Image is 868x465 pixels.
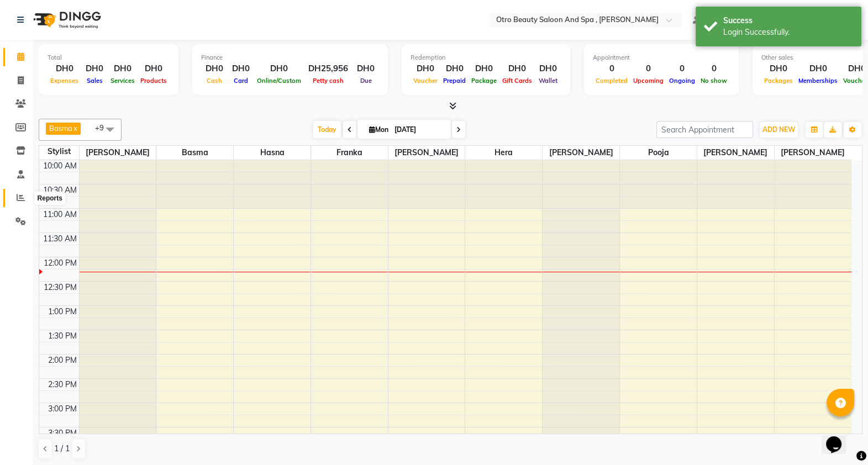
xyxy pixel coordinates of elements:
[41,282,79,293] div: 12:30 PM
[723,15,853,27] div: Success
[84,77,106,84] span: Sales
[822,421,857,454] iframe: chat widget
[762,125,795,134] span: ADD NEW
[80,146,156,160] span: [PERSON_NAME]
[41,233,79,245] div: 11:30 AM
[440,77,469,84] span: Prepaid
[543,146,619,160] span: [PERSON_NAME]
[201,62,228,75] div: DH0
[156,146,233,160] span: Basma
[761,77,796,84] span: Packages
[388,146,465,160] span: [PERSON_NAME]
[46,427,79,439] div: 3:30 PM
[698,62,730,75] div: 0
[108,62,138,75] div: DH0
[304,62,353,75] div: DH25,956
[469,62,499,75] div: DH0
[204,77,225,84] span: Cash
[49,124,72,133] span: Basma
[46,403,79,415] div: 3:00 PM
[254,77,304,84] span: Online/Custom
[41,184,79,196] div: 10:30 AM
[761,62,796,75] div: DH0
[46,379,79,390] div: 2:30 PM
[41,257,79,269] div: 12:00 PM
[357,77,375,84] span: Due
[46,306,79,318] div: 1:00 PM
[254,62,304,75] div: DH0
[311,146,388,160] span: Franka
[593,62,630,75] div: 0
[593,77,630,84] span: Completed
[366,125,391,134] span: Mon
[666,62,698,75] div: 0
[28,4,104,35] img: logo
[108,77,138,84] span: Services
[95,123,112,132] span: +9
[630,77,666,84] span: Upcoming
[48,62,81,75] div: DH0
[499,62,535,75] div: DH0
[630,62,666,75] div: 0
[234,146,311,160] span: Hasna
[469,77,499,84] span: Package
[54,443,70,455] span: 1 / 1
[593,53,730,62] div: Appointment
[46,330,79,342] div: 1:30 PM
[698,77,730,84] span: No show
[228,62,254,75] div: DH0
[723,27,853,38] div: Login Successfully.
[796,77,840,84] span: Memberships
[353,62,379,75] div: DH0
[72,124,77,133] a: x
[620,146,697,160] span: Pooja
[440,62,469,75] div: DH0
[48,77,81,84] span: Expenses
[536,77,560,84] span: Wallet
[46,355,79,366] div: 2:00 PM
[411,62,440,75] div: DH0
[796,62,840,75] div: DH0
[391,121,446,138] input: 2025-09-01
[81,62,108,75] div: DH0
[138,62,170,75] div: DH0
[48,53,170,62] div: Total
[35,192,65,205] div: Reports
[535,62,561,75] div: DH0
[760,122,798,138] button: ADD NEW
[313,121,341,138] span: Today
[499,77,535,84] span: Gift Cards
[656,121,753,138] input: Search Appointment
[666,77,698,84] span: Ongoing
[310,77,346,84] span: Petty cash
[231,77,251,84] span: Card
[41,209,79,220] div: 11:00 AM
[41,160,79,172] div: 10:00 AM
[201,53,379,62] div: Finance
[697,146,774,160] span: [PERSON_NAME]
[138,77,170,84] span: Products
[411,77,440,84] span: Voucher
[465,146,542,160] span: Hera
[775,146,851,160] span: [PERSON_NAME]
[39,146,79,157] div: Stylist
[411,53,561,62] div: Redemption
